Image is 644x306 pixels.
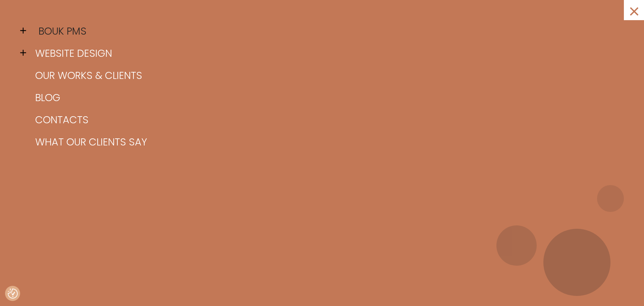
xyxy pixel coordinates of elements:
a: BOUK PMS [34,20,627,42]
button: Consent Preferences [8,289,18,299]
a: Blog [30,87,624,109]
img: Revisit consent button [8,289,18,299]
a: Website design [30,42,624,64]
a: Our works & clients [30,64,624,87]
a: Contacts [30,109,624,131]
a: What our clients say [30,131,624,153]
